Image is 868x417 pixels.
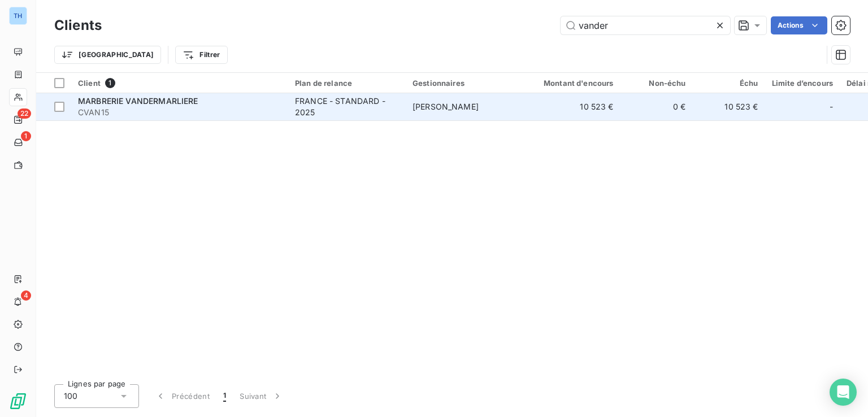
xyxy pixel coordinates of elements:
button: Suivant [233,384,290,408]
button: 1 [216,384,233,408]
span: 1 [223,390,226,402]
span: 1 [21,131,31,141]
span: CVAN15 [78,107,281,118]
span: 1 [105,78,115,88]
span: - [830,101,833,112]
button: Actions [771,16,827,34]
td: 0 € [620,93,693,120]
h3: Clients [54,15,102,36]
span: 22 [18,108,31,119]
div: Échu [700,79,758,88]
button: [GEOGRAPHIC_DATA] [54,46,161,64]
div: Montant d'encours [530,79,614,88]
button: Précédent [148,384,216,408]
td: 10 523 € [523,93,620,120]
span: Client [78,79,101,88]
div: Limite d’encours [772,79,833,88]
span: [PERSON_NAME] [413,102,479,111]
div: FRANCE - STANDARD - 2025 [295,95,399,118]
div: Open Intercom Messenger [830,379,857,406]
button: Filtrer [175,46,227,64]
div: Gestionnaires [413,79,517,88]
span: MARBRERIE VANDERMARLIERE [78,96,198,106]
td: 10 523 € [693,93,765,120]
img: Logo LeanPay [9,392,27,410]
div: Non-échu [627,79,686,88]
div: TH [9,7,27,25]
span: 4 [21,290,31,301]
div: Plan de relance [295,79,399,88]
input: Rechercher [561,16,730,34]
span: 100 [64,390,77,402]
